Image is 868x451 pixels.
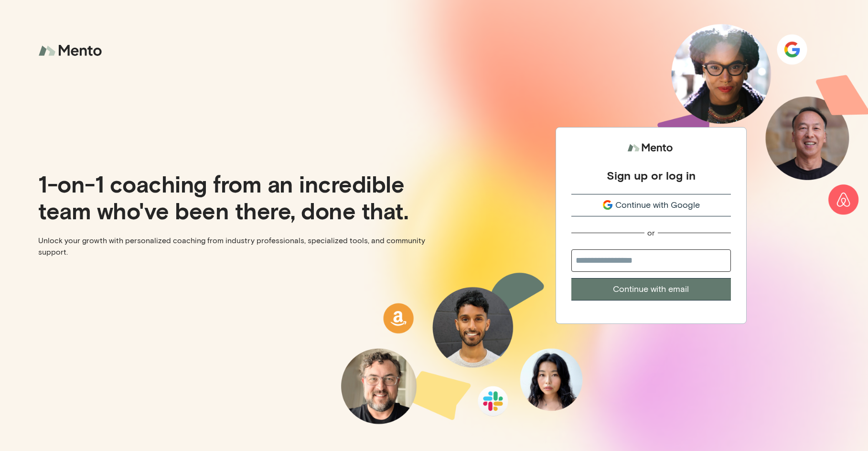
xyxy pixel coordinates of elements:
[615,199,700,212] span: Continue with Google
[647,228,655,238] div: or
[38,235,427,258] p: Unlock your growth with personalized coaching from industry professionals, specialized tools, and...
[571,278,731,301] button: Continue with email
[627,139,675,157] img: logo.svg
[38,38,105,64] img: logo
[607,168,696,183] div: Sign up or log in
[571,194,731,216] button: Continue with Google
[38,170,427,224] p: 1-on-1 coaching from an incredible team who've been there, done that.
